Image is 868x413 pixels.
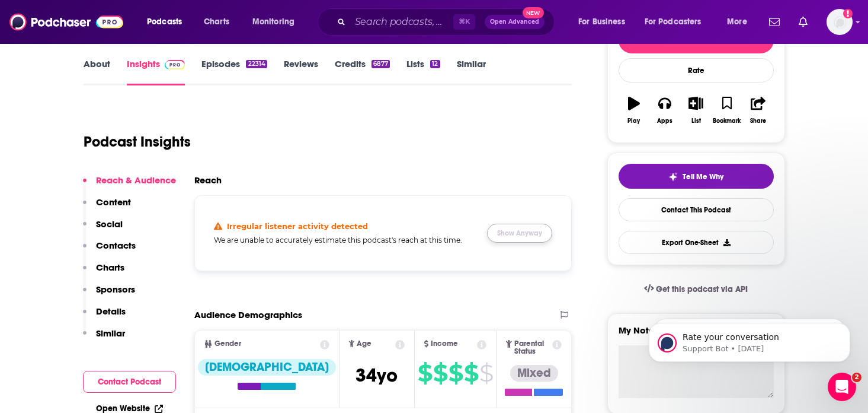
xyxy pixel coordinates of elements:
[335,58,390,85] a: Credits6877
[246,60,267,68] div: 22314
[284,58,318,85] a: Reviews
[719,12,762,31] button: open menu
[433,364,447,383] span: $
[464,364,478,383] span: $
[619,58,774,82] div: Rate
[214,236,478,244] h5: We are unable to accurately estimate this podcast's reach at this time.
[83,240,136,262] button: Contacts
[83,306,126,328] button: Details
[657,117,672,125] div: Apps
[355,364,398,387] span: 34 yo
[635,275,758,304] a: Get this podcast via API
[668,172,678,182] img: tell me why sparkle
[578,14,625,30] span: For Business
[194,174,222,186] h2: Reach
[619,164,774,189] button: tell me why sparkleTell Me Why
[453,14,475,30] span: ⌘ K
[96,262,124,273] p: Charts
[214,340,241,348] span: Gender
[479,364,493,383] span: $
[96,174,176,186] p: Reach & Audience
[619,325,774,345] label: My Notes
[406,58,440,85] a: Lists12
[329,8,566,36] div: Search podcasts, credits, & more...
[147,14,182,30] span: Podcasts
[828,373,856,401] iframe: Intercom live chat
[96,284,135,295] p: Sponsors
[713,117,741,125] div: Bookmark
[843,9,853,18] svg: Add a profile image
[637,12,719,31] button: open menu
[764,12,784,32] a: Show notifications dropdown
[371,60,390,68] div: 6877
[656,284,748,294] span: Get this podcast via API
[430,60,440,68] div: 12
[139,12,197,31] button: open menu
[683,172,723,182] span: Tell Me Why
[198,359,336,376] div: [DEMOGRAPHIC_DATA]
[83,262,124,284] button: Charts
[83,218,123,240] button: Social
[194,309,302,320] h2: Audience Demographics
[350,12,453,31] input: Search podcasts, credits, & more...
[96,328,125,339] p: Similar
[127,58,185,85] a: InsightsPodchaser Pro
[201,58,267,85] a: Episodes22314
[449,364,463,383] span: $
[204,14,229,30] span: Charts
[742,89,773,132] button: Share
[244,12,310,31] button: open menu
[523,7,544,18] span: New
[9,11,123,33] img: Podchaser - Follow, Share and Rate Podcasts
[619,198,774,221] a: Contact This Podcast
[727,14,747,30] span: More
[83,328,125,350] button: Similar
[227,221,368,231] h4: Irregular listener activity detected
[83,196,131,218] button: Content
[96,240,136,251] p: Contacts
[487,224,552,243] button: Show Anyway
[852,373,861,382] span: 2
[619,89,649,132] button: Play
[570,12,640,31] button: open menu
[649,89,680,132] button: Apps
[485,15,544,29] button: Open AdvancedNew
[631,298,868,381] iframe: Intercom notifications message
[96,306,126,317] p: Details
[84,133,191,151] h1: Podcast Insights
[96,196,131,208] p: Content
[645,14,702,30] span: For Podcasters
[196,12,236,31] a: Charts
[357,340,371,348] span: Age
[84,58,110,85] a: About
[418,364,432,383] span: $
[252,14,294,30] span: Monitoring
[165,60,185,69] img: Podchaser Pro
[827,9,853,35] img: User Profile
[83,371,176,393] button: Contact Podcast
[510,365,558,382] div: Mixed
[514,340,550,355] span: Parental Status
[96,218,123,230] p: Social
[680,89,711,132] button: List
[457,58,486,85] a: Similar
[750,117,766,125] div: Share
[83,174,176,196] button: Reach & Audience
[827,9,853,35] button: Show profile menu
[627,117,640,125] div: Play
[827,9,853,35] span: Logged in as bellagibb
[712,89,742,132] button: Bookmark
[619,231,774,254] button: Export One-Sheet
[691,117,701,125] div: List
[83,284,135,306] button: Sponsors
[490,19,539,25] span: Open Advanced
[431,340,458,348] span: Income
[794,12,812,32] a: Show notifications dropdown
